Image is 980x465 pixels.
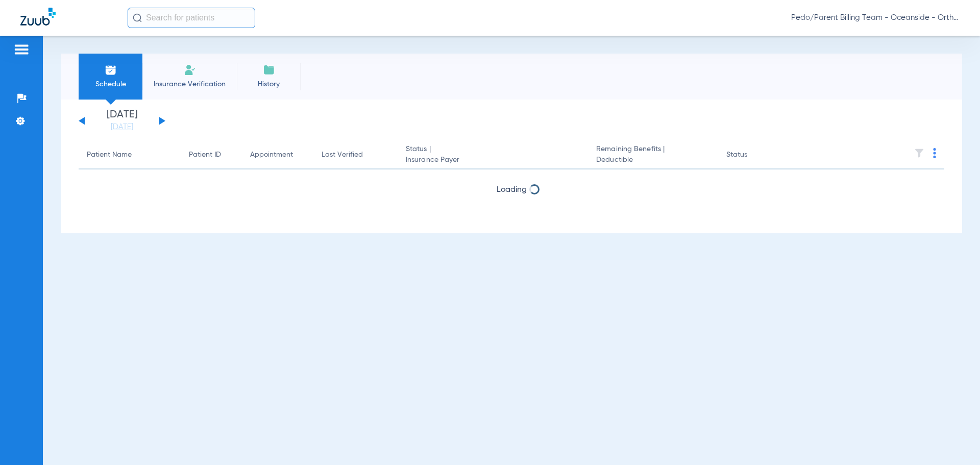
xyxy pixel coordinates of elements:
[791,13,960,23] span: Pedo/Parent Billing Team - Oceanside - Ortho | The Super Dentists
[244,79,293,89] span: History
[87,150,173,160] div: Patient Name
[189,150,234,160] div: Patient ID
[406,155,580,165] span: Insurance Payer
[87,150,132,160] div: Patient Name
[588,141,718,169] th: Remaining Benefits |
[20,8,56,26] img: Zuub Logo
[133,13,142,22] img: Search Icon
[250,150,305,160] div: Appointment
[128,8,255,28] input: Search for patients
[105,64,117,76] img: Schedule
[497,186,527,194] span: Loading
[150,79,229,89] span: Insurance Verification
[184,64,196,76] img: Manual Insurance Verification
[914,148,924,158] img: filter.svg
[596,155,709,165] span: Deductible
[250,150,293,160] div: Appointment
[91,110,153,132] li: [DATE]
[91,122,153,132] a: [DATE]
[263,64,275,76] img: History
[86,79,135,89] span: Schedule
[13,43,30,56] img: hamburger-icon
[718,141,787,169] th: Status
[398,141,588,169] th: Status |
[322,150,363,160] div: Last Verified
[189,150,221,160] div: Patient ID
[322,150,389,160] div: Last Verified
[933,148,936,158] img: group-dot-blue.svg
